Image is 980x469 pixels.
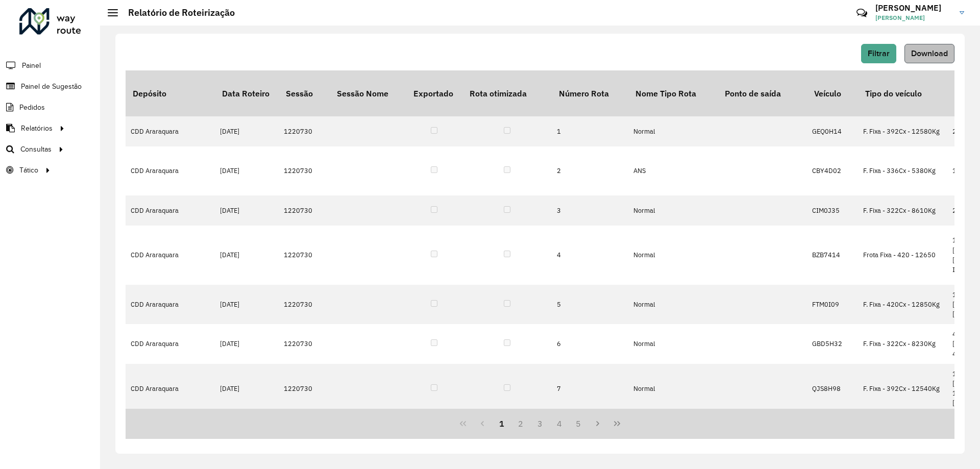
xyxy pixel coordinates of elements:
span: Tático [19,165,38,176]
td: F. Fixa - 322Cx - 8230Kg [858,324,947,364]
button: Download [904,44,954,63]
th: Exportado [406,70,462,116]
a: Contato Rápido [851,2,873,24]
span: Filtrar [868,49,890,58]
td: CDD Araraquara [126,324,215,364]
td: Normal [628,226,718,285]
td: 1220730 [279,146,330,196]
span: Consultas [20,144,52,155]
td: Normal [628,195,718,225]
td: BZB7414 [807,226,858,285]
button: 4 [550,414,569,433]
span: Download [911,49,948,58]
td: F. Fixa - 420Cx - 12850Kg [858,285,947,325]
th: Data Roteiro [215,70,279,116]
th: Veículo [807,70,858,116]
td: [DATE] [215,195,279,225]
td: [DATE] [215,324,279,364]
span: Pedidos [19,102,45,113]
span: Painel de Sugestão [21,81,82,92]
td: 3 [552,195,628,225]
td: GEQ0H14 [807,116,858,146]
span: Painel [22,60,41,71]
td: CDD Araraquara [126,116,215,146]
td: CDD Araraquara [126,226,215,285]
td: [DATE] [215,226,279,285]
td: CDD Araraquara [126,285,215,325]
th: Tipo do veículo [858,70,947,116]
td: FTM0I09 [807,285,858,325]
td: 1220730 [279,226,330,285]
td: F. Fixa - 336Cx - 5380Kg [858,146,947,196]
td: 1220730 [279,324,330,364]
td: F. Fixa - 392Cx - 12540Kg [858,364,947,413]
button: Filtrar [861,44,896,63]
th: Sessão Nome [330,70,406,116]
th: Nome Tipo Rota [628,70,718,116]
button: 3 [530,414,550,433]
h2: Relatório de Roteirização [118,7,235,18]
span: [PERSON_NAME] [875,13,952,22]
th: Sessão [279,70,330,116]
td: [DATE] [215,146,279,196]
td: 1220730 [279,364,330,413]
button: 5 [569,414,589,433]
td: 1220730 [279,285,330,325]
td: QJS8H98 [807,364,858,413]
td: Normal [628,364,718,413]
td: [DATE] [215,364,279,413]
td: CDD Araraquara [126,146,215,196]
td: Normal [628,116,718,146]
button: Last Page [607,414,627,433]
h3: [PERSON_NAME] [875,3,952,13]
td: CIM0J35 [807,195,858,225]
td: 1220730 [279,116,330,146]
td: 2 [552,146,628,196]
button: Next Page [588,414,607,433]
button: 1 [492,414,511,433]
td: Normal [628,324,718,364]
th: Rota otimizada [462,70,552,116]
td: CDD Araraquara [126,364,215,413]
td: F. Fixa - 322Cx - 8610Kg [858,195,947,225]
td: 5 [552,285,628,325]
th: Ponto de saída [718,70,807,116]
td: 7 [552,364,628,413]
td: 1220730 [279,195,330,225]
td: 1 [552,116,628,146]
td: GBD5H32 [807,324,858,364]
td: Normal [628,285,718,325]
td: 4 [552,226,628,285]
td: ANS [628,146,718,196]
th: Depósito [126,70,215,116]
td: Frota Fixa - 420 - 12650 [858,226,947,285]
button: 2 [511,414,530,433]
span: Relatórios [21,123,53,134]
td: 6 [552,324,628,364]
td: F. Fixa - 392Cx - 12580Kg [858,116,947,146]
th: Número Rota [552,70,628,116]
td: [DATE] [215,285,279,325]
td: CDD Araraquara [126,195,215,225]
td: CBY4D02 [807,146,858,196]
td: [DATE] [215,116,279,146]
